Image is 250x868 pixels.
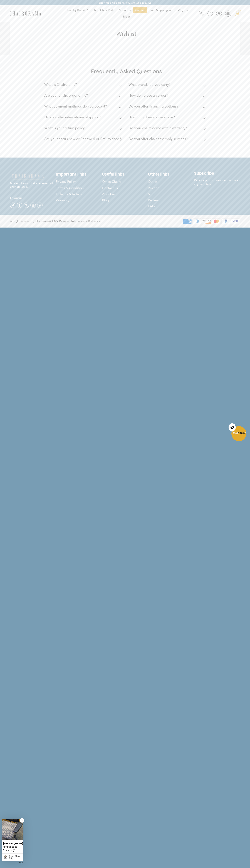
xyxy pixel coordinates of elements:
[232,11,240,16] a: 1
[51,30,202,37] h1: Wishlist
[44,134,123,145] summary: Are your chairs new or Renewed or Refurbished?
[176,7,189,13] a: Why Us
[128,80,207,91] summary: What brands do you carry?
[6,846,9,848] svg: rating icon full
[102,172,148,177] h2: Useful links
[148,180,157,184] span: Outlet
[102,197,148,203] a: Blog
[128,134,207,145] summary: Do you offer chair assembly services?
[128,123,207,134] summary: Do your chairs come with a warranty?
[44,115,101,119] h2: Do you offer international shipping?
[58,7,195,20] nav: DesktopNavigation
[10,196,56,200] h4: Folow us
[148,198,160,202] span: Reviews
[10,174,46,180] img: chairorama
[44,93,88,98] h2: Are your chairs ergonomic?
[56,191,102,197] a: Delivery & Return
[102,191,148,197] a: About us
[128,104,178,108] h2: Do you offer financing options?
[128,126,187,130] h2: Do your chairs come with a warranty?
[44,68,208,75] h2: Frequently Asked Questions
[148,186,159,190] span: Auction
[44,113,123,123] summary: Do you offer international shipping?
[135,8,145,12] span: Contact
[148,192,154,196] span: Sale
[194,171,240,176] h2: Subscribe
[148,7,175,13] a: Free Shipping Info
[128,91,207,102] summary: How do I place an order?
[148,203,194,209] a: FAQ
[102,179,148,185] a: Office Chairs
[56,197,102,203] a: Warranty
[102,192,115,196] span: About us
[229,423,236,431] button: Close teaser
[128,93,168,98] h2: How do I place an order?
[10,219,103,223] div: All rights reserved by Chairorama © 2025. Designed by
[56,172,102,177] h2: Important links
[3,841,22,845] div: [PERSON_NAME]
[148,179,194,185] a: Outlet
[148,197,194,203] a: Reviews
[56,192,82,196] span: Delivery & Return
[133,7,147,13] a: Contact
[44,137,121,141] h2: Are your chairs new or Renewed or Refurbished?
[56,186,84,190] span: Terms & Condition
[3,846,6,848] svg: rating icon full
[56,180,76,184] span: Privacy Policy
[93,8,114,12] span: Shop Chair Parts
[225,11,231,16] img: WhatsApp_Image_2024-07-12_at_16.23.01.webp
[44,102,123,113] summary: What payment methods do you accept?
[238,10,241,13] div: 1
[231,426,246,442] div: Get10%OffClose teaser
[44,91,123,102] summary: Are your chairs ergonomic?
[44,123,123,134] summary: What is your return policy?
[44,83,77,87] h2: What is Chairorama?
[128,83,170,87] h2: What brands do you carry?
[128,102,207,113] summary: Do you offer financing options?
[56,185,102,191] a: Terms & Condition
[91,7,116,13] a: Shop Chair Parts
[128,137,188,141] h2: Do you offer chair assembly services?
[15,846,17,848] svg: rating icon full
[102,186,118,190] span: Contact us
[128,115,175,119] h2: How long does delivery take?
[44,80,123,91] summary: What is Chairorama?
[117,7,132,13] a: About Us
[238,431,245,435] span: 10%
[148,185,194,191] a: Auction
[8,11,43,17] img: chairorama
[119,8,131,12] span: About Us
[56,198,69,202] span: Warranty
[128,113,207,123] summary: How long does delivery take?
[121,14,132,19] a: Blogs
[9,846,11,848] svg: rating icon full
[44,126,86,130] h2: What is your return policy?
[64,7,90,13] a: Shop by Brand
[74,220,103,223] a: Ecommerce Builders Inc.
[194,178,240,186] p: Receive product news and updates in your inbox
[102,185,148,191] a: Contact us
[148,191,194,197] a: Sale
[12,846,14,848] svg: rating icon full
[178,8,188,12] span: Why Us
[2,819,23,840] img: Harry S. review of Focus Chair | Beige | (Renewed)
[123,15,130,19] span: Blogs
[148,172,194,177] h2: Other links
[3,849,22,852] div: Loved it :)
[102,198,109,202] span: Blog
[56,179,102,185] a: Privacy Policy
[150,8,174,12] span: Free Shipping Info
[9,855,22,859] div: Focus Chair | Beige | (Renewed)
[44,104,107,108] h2: What payment methods do you accept?
[148,204,155,208] span: FAQ
[233,431,249,435] span: Get Off
[102,180,121,184] span: Office Chairs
